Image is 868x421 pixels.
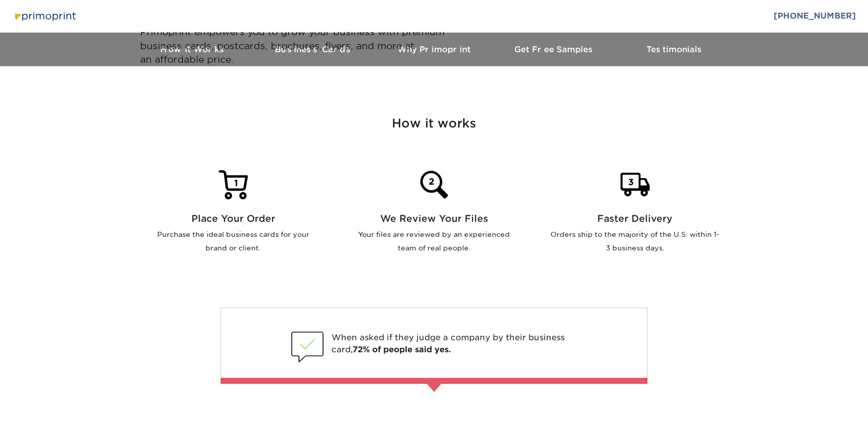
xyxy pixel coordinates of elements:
[774,11,856,21] a: [PHONE_NUMBER]
[341,228,527,255] p: Your files are reviewed by an experienced team of real people.
[426,383,442,392] img: Primoprint Fact
[542,228,728,255] p: Orders ship to the majority of the U.S. within 1-3 business days.
[140,25,484,66] p: Primoprint empowers you to grow your business with premium business cards, postcards, brochures, ...
[420,171,448,199] img: Step 2
[140,213,326,224] h3: Place Your Order
[140,114,728,132] h1: How it works
[219,170,248,200] img: Step 1
[12,9,77,23] img: Primoprint
[133,45,253,54] h3: How it Works
[133,33,253,66] a: How it Works
[494,45,615,54] h3: Get Free Samples
[542,213,728,224] h3: Faster Delivery
[494,33,615,66] a: Get Free Samples
[140,228,326,255] p: Purchase the ideal business cards for your brand or client.
[620,173,650,197] img: Step 3
[615,45,735,54] h3: Testimonials
[341,213,527,224] h3: We Review Your Files
[615,33,735,66] a: Testimonials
